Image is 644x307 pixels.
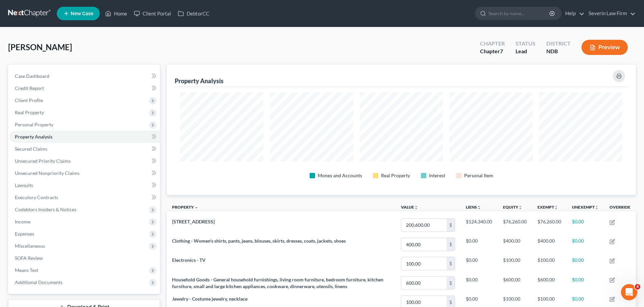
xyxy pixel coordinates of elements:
span: Credit Report [15,85,44,91]
td: $400.00 [498,235,532,254]
div: $ [447,277,455,289]
a: Case Dashboard [9,70,160,82]
i: expand_less [194,206,198,210]
td: $0.00 [567,215,604,235]
a: Equityunfold_more [503,205,522,210]
span: Expenses [15,231,34,237]
i: unfold_more [595,206,599,210]
input: 0.00 [401,257,447,270]
button: Preview [581,40,628,55]
i: unfold_more [477,206,481,210]
td: $76,260.00 [532,215,567,235]
td: $76,260.00 [498,215,532,235]
span: [STREET_ADDRESS] [172,219,215,224]
div: Lead [516,48,535,55]
iframe: Intercom live chat [621,284,637,300]
a: Property Analysis [9,131,160,143]
div: Property Analysis [175,77,223,85]
td: $0.00 [460,235,498,254]
div: $ [447,219,455,232]
span: Electronics - TV [172,257,206,263]
td: $0.00 [567,235,604,254]
i: unfold_more [414,206,418,210]
a: Credit Report [9,82,160,94]
a: Unexemptunfold_more [572,205,599,210]
a: Secured Claims [9,143,160,155]
div: Real Property [381,172,410,179]
div: Chapter [480,48,505,55]
a: Valueunfold_more [401,205,418,210]
span: Household Goods - General household furnishings, living room furniture, bedroom furniture, kitche... [172,277,383,289]
span: 4 [635,284,640,289]
span: Personal Property [15,122,53,127]
th: Override [604,201,636,216]
div: NDB [546,48,571,55]
td: $600.00 [532,273,567,293]
a: Lawsuits [9,179,160,191]
span: Income [15,219,30,224]
span: Secured Claims [15,146,47,152]
span: Unsecured Nonpriority Claims [15,170,79,176]
div: Personal Item [464,172,493,179]
span: Executory Contracts [15,194,58,200]
span: Codebtors Insiders & Notices [15,207,76,212]
a: SOFA Review [9,252,160,264]
a: Unsecured Nonpriority Claims [9,167,160,179]
span: Client Profile [15,97,43,103]
input: 0.00 [401,219,447,232]
span: Means Test [15,267,38,273]
a: Severin Law Firm [585,7,636,20]
td: $124,340.00 [460,215,498,235]
span: [PERSON_NAME] [8,42,72,52]
td: $0.00 [460,254,498,273]
a: Liensunfold_more [466,205,481,210]
div: District [546,40,571,48]
span: Lawsuits [15,182,33,188]
a: Property expand_less [172,205,198,210]
span: Miscellaneous [15,243,45,249]
div: $ [447,238,455,251]
td: $100.00 [532,254,567,273]
a: DebtorCC [174,7,213,20]
td: $100.00 [498,254,532,273]
a: Client Portal [130,7,174,20]
i: unfold_more [518,206,522,210]
div: Interest [429,172,445,179]
td: $0.00 [567,254,604,273]
span: Clothing - Women's shirts, pants, jeans, blouses, skirts, dresses, coats, jackets, shoes [172,238,346,244]
div: Chapter [480,40,505,48]
span: Real Property [15,110,44,115]
td: $400.00 [532,235,567,254]
span: New Case [71,11,93,16]
a: Help [562,7,585,20]
input: Search by name... [488,7,550,20]
td: $0.00 [460,273,498,293]
div: $ [447,257,455,270]
div: Status [516,40,535,48]
input: 0.00 [401,277,447,289]
td: $600.00 [498,273,532,293]
span: 7 [500,48,503,54]
span: SOFA Review [15,255,43,261]
span: Unsecured Priority Claims [15,158,71,164]
span: Additional Documents [15,279,63,285]
i: unfold_more [554,206,558,210]
span: Case Dashboard [15,73,49,79]
a: Exemptunfold_more [538,205,558,210]
a: Home [102,7,130,20]
div: Money and Accounts [318,172,362,179]
a: Executory Contracts [9,191,160,204]
span: Jewelry - Costume jewelry, necklace [172,296,247,302]
input: 0.00 [401,238,447,251]
a: Unsecured Priority Claims [9,155,160,167]
td: $0.00 [567,273,604,293]
span: Property Analysis [15,134,52,140]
